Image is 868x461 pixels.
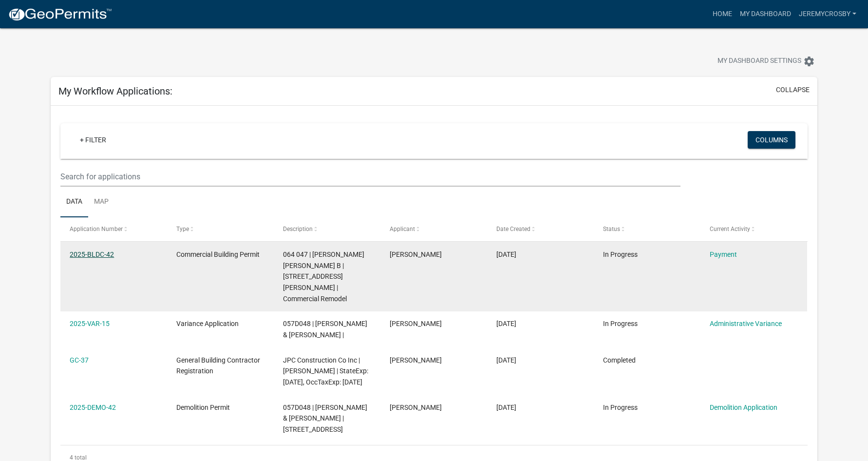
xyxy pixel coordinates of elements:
span: Current Activity [710,226,750,232]
a: Demolition Application [710,403,777,411]
a: Map [88,187,114,218]
datatable-header-cell: Status [594,217,700,241]
span: General Building Contractor Registration [176,356,260,375]
span: Date Created [496,226,530,232]
a: My Dashboard [736,5,795,23]
datatable-header-cell: Type [167,217,274,241]
datatable-header-cell: Current Activity [700,217,807,241]
a: 2025-VAR-15 [70,320,110,327]
span: 07/30/2025 [496,320,516,327]
span: 08/28/2025 [496,250,516,258]
span: Jeremy Crosby [390,403,442,411]
a: Administrative Variance [710,320,782,327]
span: Type [176,226,189,232]
span: 07/06/2025 [496,356,516,364]
h5: My Workflow Applications: [58,85,172,97]
datatable-header-cell: Date Created [487,217,594,241]
span: 057D048 | ROGERS PHILLIP M & DONNA M | 182 Riverview Rd [283,403,367,434]
a: + Filter [72,131,114,149]
span: Applicant [390,226,415,232]
span: Variance Application [176,320,239,327]
span: In Progress [603,403,638,411]
button: My Dashboard Settingssettings [710,52,823,71]
a: Home [709,5,736,23]
span: 057D048 | ROGERS PHILLIP M & DONNA M | [283,320,367,339]
a: Data [60,187,88,218]
span: In Progress [603,320,638,327]
span: Jeremy Crosby [390,356,442,364]
span: Application Number [70,226,123,232]
button: Columns [748,131,795,149]
datatable-header-cell: Application Number [60,217,167,241]
span: Status [603,226,620,232]
span: Completed [603,356,636,364]
span: Jeremy Crosby [390,250,442,258]
datatable-header-cell: Description [274,217,380,241]
button: collapse [776,85,810,95]
span: My Dashboard Settings [717,56,801,67]
a: 2025-DEMO-42 [70,403,116,411]
span: 07/06/2025 [496,403,516,411]
span: Demolition Permit [176,403,230,411]
span: Jeremy Crosby [390,320,442,327]
span: In Progress [603,250,638,258]
input: Search for applications [60,167,680,187]
a: GC-37 [70,356,89,364]
span: Commercial Building Permit [176,250,260,258]
a: jeremycrosby [795,5,860,23]
a: 2025-BLDC-42 [70,250,114,258]
span: JPC Construction Co Inc | Jeremy Crosby | StateExp: 06/30/2026, OccTaxExp: 12/31/2025 [283,356,368,386]
datatable-header-cell: Applicant [380,217,487,241]
a: Payment [710,250,737,258]
span: 064 047 | JONES WILLIAMS B | 100 PUTNAM DR | Commercial Remodel [283,250,364,303]
span: Description [283,226,313,232]
i: settings [803,56,815,67]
